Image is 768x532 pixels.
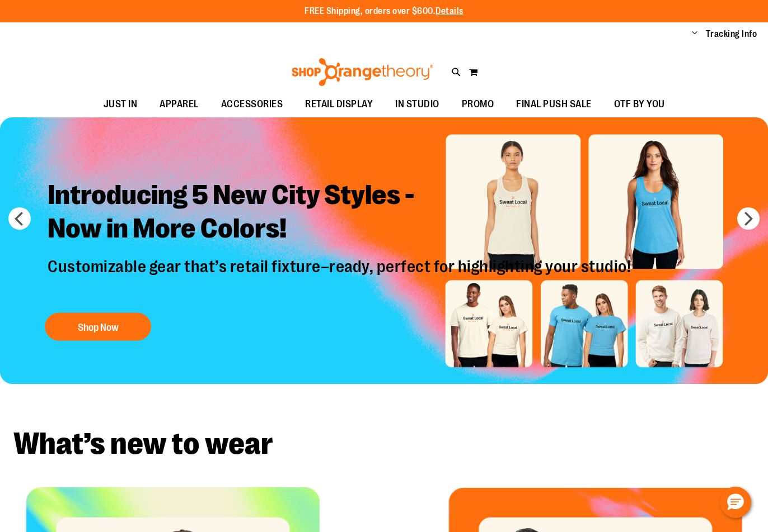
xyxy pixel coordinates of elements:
h2: What’s new to wear [13,429,755,459]
span: IN STUDIO [395,92,439,117]
a: Details [435,6,463,16]
span: PROMO [462,92,494,117]
span: FINAL PUSH SALE [516,92,592,117]
button: next [737,207,760,230]
button: Shop Now [45,312,151,340]
h2: Introducing 5 New City Styles - Now in More Colors! [39,169,642,256]
span: RETAIL DISPLAY [305,92,373,117]
a: PROMO [451,92,505,117]
button: Hello, have a question? Let’s chat. [720,487,751,518]
span: OTF BY YOU [614,92,665,117]
span: APPAREL [160,92,199,117]
a: IN STUDIO [384,92,451,117]
a: APPAREL [148,92,210,117]
img: Shop Orangetheory [290,58,435,86]
a: Tracking Info [706,28,757,40]
a: RETAIL DISPLAY [294,92,384,117]
button: Account menu [692,28,697,40]
a: ACCESSORIES [210,92,294,117]
button: prev [8,207,31,230]
p: FREE Shipping, orders over $600. [305,5,463,18]
span: JUST IN [104,92,138,117]
p: Customizable gear that’s retail fixture–ready, perfect for highlighting your studio! [39,256,642,301]
a: JUST IN [92,92,149,117]
span: ACCESSORIES [221,92,283,117]
a: OTF BY YOU [603,92,676,117]
a: FINAL PUSH SALE [505,92,603,117]
a: Introducing 5 New City Styles -Now in More Colors! Customizable gear that’s retail fixture–ready,... [39,169,642,346]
